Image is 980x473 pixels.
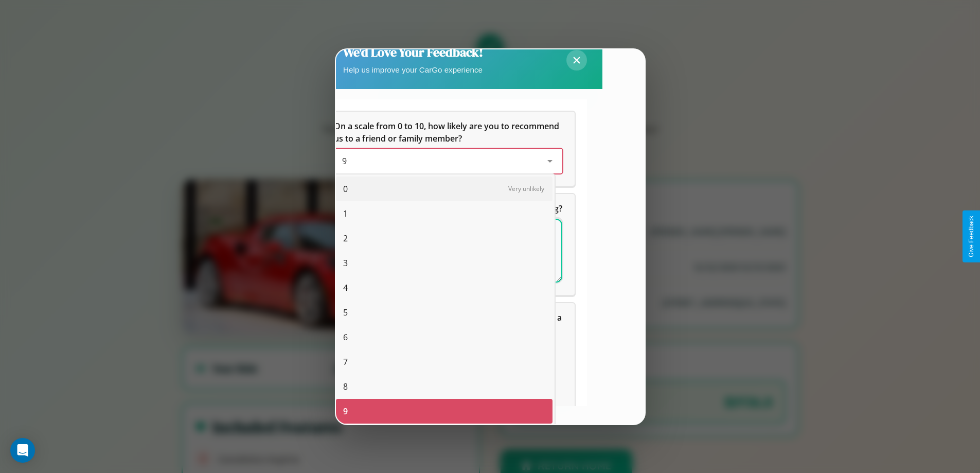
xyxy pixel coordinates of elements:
div: 1 [336,201,553,226]
span: Which of the following features do you value the most in a vehicle? [334,312,564,336]
span: 1 [343,207,348,220]
span: 0 [343,183,348,195]
div: 0 [336,177,553,201]
h5: On a scale from 0 to 10, how likely are you to recommend us to a friend or family member? [334,120,562,145]
span: 6 [343,331,348,343]
div: 8 [336,374,553,399]
div: Give Feedback [968,216,975,257]
span: 9 [342,155,347,167]
div: 10 [336,424,553,448]
span: On a scale from 0 to 10, how likely are you to recommend us to a friend or family member? [334,120,561,144]
div: 2 [336,226,553,251]
h2: We'd Love Your Feedback! [343,44,483,61]
p: Help us improve your CarGo experience [343,63,483,77]
span: 5 [343,306,348,319]
div: 6 [336,325,553,349]
div: 9 [336,399,553,424]
span: 8 [343,380,348,393]
div: On a scale from 0 to 10, how likely are you to recommend us to a friend or family member? [322,112,575,186]
span: 2 [343,232,348,244]
span: What can we do to make your experience more satisfying? [334,203,562,214]
div: 7 [336,349,553,374]
div: On a scale from 0 to 10, how likely are you to recommend us to a friend or family member? [334,149,562,173]
span: 4 [343,282,348,294]
span: 3 [343,257,348,269]
div: Open Intercom Messenger [10,438,35,463]
span: Very unlikely [508,184,544,193]
span: 7 [343,356,348,368]
div: 4 [336,275,553,300]
span: 9 [343,405,348,417]
div: 5 [336,300,553,325]
div: 3 [336,251,553,275]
